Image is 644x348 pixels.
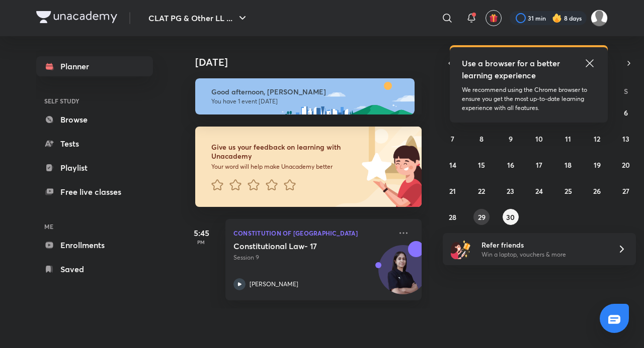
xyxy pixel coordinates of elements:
[462,57,562,81] h5: Use a browser for a better learning experience
[449,212,456,222] abbr: September 28, 2025
[560,157,576,173] button: September 18, 2025
[449,186,456,196] abbr: September 21, 2025
[451,239,471,259] img: referral
[594,160,601,170] abbr: September 19, 2025
[36,92,153,109] h6: SELF STUDY
[36,56,153,76] a: Planner
[565,134,571,144] abbr: September 11, 2025
[618,104,634,121] button: September 6, 2025
[233,227,391,239] p: Constitution of [GEOGRAPHIC_DATA]
[531,157,547,173] button: September 17, 2025
[503,157,519,173] button: September 16, 2025
[211,97,406,105] p: You have 1 event [DATE]
[181,239,221,245] p: PM
[36,158,153,178] a: Playlist
[473,131,490,147] button: September 8, 2025
[591,10,608,27] img: Adithyan
[565,160,572,170] abbr: September 18, 2025
[181,227,221,239] h5: 5:45
[536,160,542,170] abbr: September 17, 2025
[506,212,515,222] abbr: September 30, 2025
[479,134,484,144] abbr: September 8, 2025
[142,8,255,28] button: CLAT PG & Other LL ...
[552,13,562,23] img: streak
[509,134,513,144] abbr: September 9, 2025
[589,157,605,173] button: September 19, 2025
[535,186,543,196] abbr: September 24, 2025
[445,209,461,225] button: September 28, 2025
[36,134,153,154] a: Tests
[618,183,634,199] button: September 27, 2025
[624,86,628,96] abbr: Saturday
[211,163,358,171] p: Your word will help make Unacademy better
[503,183,519,199] button: September 23, 2025
[489,14,498,23] img: avatar
[328,127,422,207] img: feedback_image
[589,131,605,147] button: September 12, 2025
[36,235,153,255] a: Enrollments
[503,131,519,147] button: September 9, 2025
[565,186,572,196] abbr: September 25, 2025
[486,10,502,26] button: avatar
[36,218,153,235] h6: ME
[622,186,629,196] abbr: September 27, 2025
[445,157,461,173] button: September 14, 2025
[473,209,490,225] button: September 29, 2025
[531,183,547,199] button: September 24, 2025
[481,250,605,259] p: Win a laptop, vouchers & more
[233,241,359,251] h5: Constitutional Law- 17
[593,186,601,196] abbr: September 26, 2025
[560,131,576,147] button: September 11, 2025
[445,183,461,199] button: September 21, 2025
[379,251,427,299] img: Avatar
[211,143,358,161] h6: Give us your feedback on learning with Unacademy
[507,160,514,170] abbr: September 16, 2025
[560,183,576,199] button: September 25, 2025
[618,131,634,147] button: September 13, 2025
[195,56,432,68] h4: [DATE]
[462,85,596,112] p: We recommend using the Chrome browser to ensure you get the most up-to-date learning experience w...
[481,240,605,250] h6: Refer friends
[531,131,547,147] button: September 10, 2025
[503,209,519,225] button: September 30, 2025
[478,212,486,222] abbr: September 29, 2025
[451,134,454,144] abbr: September 7, 2025
[622,134,629,144] abbr: September 13, 2025
[36,182,153,202] a: Free live classes
[618,157,634,173] button: September 20, 2025
[589,183,605,199] button: September 26, 2025
[473,157,490,173] button: September 15, 2025
[449,160,456,170] abbr: September 14, 2025
[478,160,485,170] abbr: September 15, 2025
[535,134,543,144] abbr: September 10, 2025
[250,280,298,289] p: [PERSON_NAME]
[195,78,415,114] img: afternoon
[445,131,461,147] button: September 7, 2025
[211,87,406,96] h6: Good afternoon, [PERSON_NAME]
[507,186,514,196] abbr: September 23, 2025
[233,253,391,262] p: Session 9
[36,11,117,23] img: Company Logo
[473,183,490,199] button: September 22, 2025
[36,259,153,279] a: Saved
[478,186,485,196] abbr: September 22, 2025
[36,11,117,26] a: Company Logo
[622,160,630,170] abbr: September 20, 2025
[594,134,600,144] abbr: September 12, 2025
[36,109,153,130] a: Browse
[624,108,628,118] abbr: September 6, 2025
